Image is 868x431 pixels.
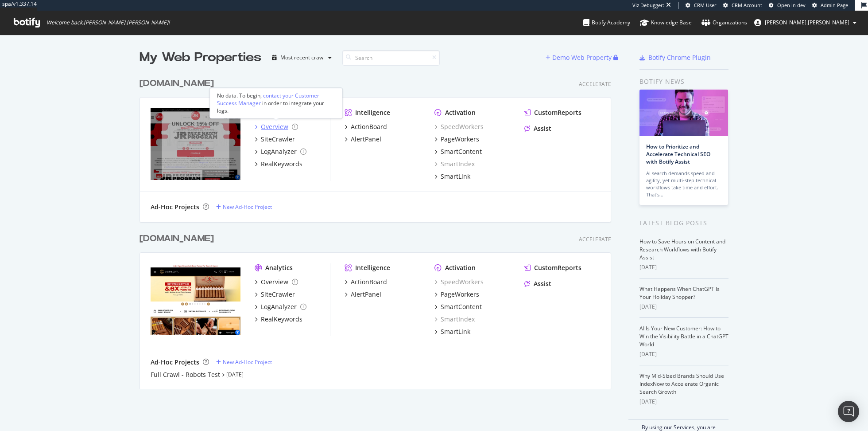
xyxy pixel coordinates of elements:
div: Overview [261,122,288,131]
div: RealKeywords [261,315,302,324]
a: Assist [524,279,551,288]
div: Overview [261,278,288,286]
a: Overview [255,122,298,131]
a: CustomReports [524,263,581,272]
div: SmartContent [441,147,482,156]
div: grid [139,67,618,389]
div: Accelerate [579,235,611,243]
a: RealKeywords [255,160,302,168]
div: Intelligence [355,263,390,272]
span: ryan.flanagan [765,19,849,26]
a: SmartContent [434,147,482,156]
a: SpeedWorkers [434,122,484,131]
div: No data. To begin, in order to integrate your logs. [217,92,335,114]
a: Knowledge Base [640,11,692,35]
div: My Web Properties [139,49,261,67]
a: CRM Account [723,2,762,9]
div: [DATE] [639,303,728,311]
a: RealKeywords [255,315,302,324]
div: New Ad-Hoc Project [223,358,272,366]
div: Assist [534,279,551,288]
div: AlertPanel [351,135,381,144]
a: New Ad-Hoc Project [216,203,272,211]
a: LogAnalyzer [255,302,306,311]
a: New Ad-Hoc Project [216,358,272,366]
a: [DOMAIN_NAME] [139,232,217,245]
a: Demo Web Property [546,54,613,61]
span: CRM Account [732,2,762,8]
a: Full Crawl - Robots Test [151,370,220,379]
div: Viz Debugger: [632,2,664,9]
img: https://www.jrcigars.com/ [151,263,240,335]
a: SiteCrawler [255,135,295,144]
a: Overview [255,278,298,286]
div: RealKeywords [261,160,302,168]
a: SmartContent [434,302,482,311]
a: SiteCrawler [255,290,295,299]
a: SmartLink [434,172,470,181]
div: AlertPanel [351,290,381,299]
button: Demo Web Property [546,51,613,65]
div: Botify Chrome Plugin [648,53,711,62]
div: AI search demands speed and agility, yet multi-step technical workflows take time and effort. Tha... [646,170,721,198]
div: Botify Academy [583,18,630,27]
button: Most recent crawl [268,51,335,65]
div: [DOMAIN_NAME] [139,77,214,90]
a: [DATE] [226,371,244,378]
a: AlertPanel [345,290,381,299]
a: Assist [524,124,551,133]
span: CRM User [694,2,717,8]
div: Assist [534,124,551,133]
a: AlertPanel [345,135,381,144]
a: ActionBoard [345,278,387,286]
div: Intelligence [355,108,390,117]
a: Botify Academy [583,11,630,35]
a: SmartIndex [434,315,475,324]
div: CustomReports [534,108,581,117]
div: CustomReports [534,263,581,272]
div: LogAnalyzer [261,302,297,311]
div: SiteCrawler [261,290,295,299]
a: What Happens When ChatGPT Is Your Holiday Shopper? [639,285,720,301]
div: Botify news [639,77,728,86]
div: Knowledge Base [640,18,692,27]
a: PageWorkers [434,135,479,144]
button: [PERSON_NAME].[PERSON_NAME] [747,16,864,30]
a: ActionBoard [345,122,387,131]
input: Search [342,50,440,66]
a: CRM User [686,2,717,9]
div: PageWorkers [441,290,479,299]
div: contact your Customer Success Manager [217,92,319,107]
div: Activation [445,263,476,272]
div: Ad-Hoc Projects [151,358,199,367]
div: [DATE] [639,398,728,406]
div: [DATE] [639,350,728,358]
a: SpeedWorkers [434,278,484,286]
div: SmartContent [441,302,482,311]
div: Latest Blog Posts [639,218,728,228]
div: SiteCrawler [261,135,295,144]
div: Open Intercom Messenger [838,401,859,422]
a: How to Prioritize and Accelerate Technical SEO with Botify Assist [646,143,710,165]
div: Most recent crawl [280,55,325,60]
div: LogAnalyzer [261,147,297,156]
div: ActionBoard [351,122,387,131]
div: Activation [445,108,476,117]
img: https://www.cigars.com/ [151,108,240,180]
div: Ad-Hoc Projects [151,203,199,212]
a: Open in dev [769,2,806,9]
div: PageWorkers [441,135,479,144]
div: Accelerate [579,80,611,88]
a: [DOMAIN_NAME] [139,77,217,90]
img: How to Prioritize and Accelerate Technical SEO with Botify Assist [639,90,728,136]
a: AI Is Your New Customer: How to Win the Visibility Battle in a ChatGPT World [639,325,728,348]
div: [DATE] [639,263,728,271]
a: CustomReports [524,108,581,117]
a: SmartIndex [434,160,475,168]
a: SmartLink [434,327,470,336]
div: Organizations [701,18,747,27]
